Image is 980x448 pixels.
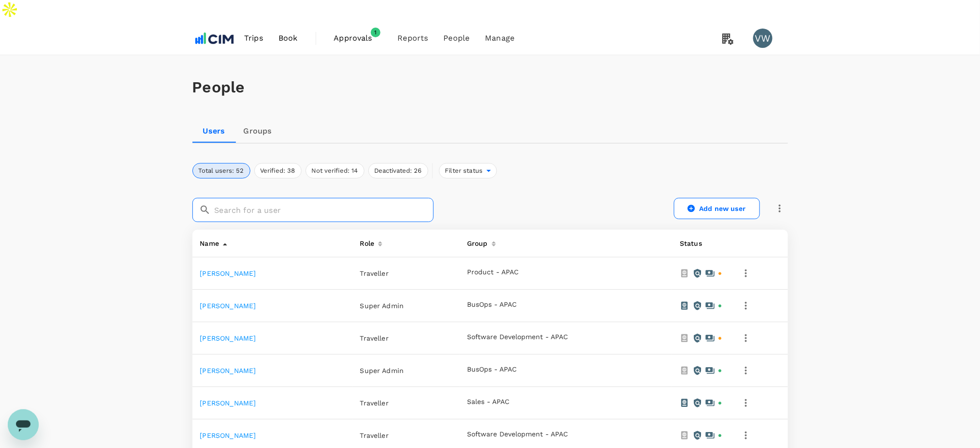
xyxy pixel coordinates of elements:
[192,119,236,143] a: Users
[278,32,298,44] span: Book
[236,119,279,143] a: Groups
[444,32,470,44] span: People
[360,302,404,310] span: Super Admin
[368,163,428,179] button: Deactivated: 26
[485,32,514,44] span: Manage
[215,198,434,222] input: Search for a user
[196,234,219,249] div: Name
[674,198,760,219] a: Add new user
[360,432,389,439] span: Traveller
[463,234,488,249] div: Group
[8,409,39,440] iframe: Button to launch messaging window
[439,163,497,179] div: Filter status
[334,32,382,44] span: Approvals
[236,22,271,55] a: Trips
[254,163,302,179] button: Verified: 38
[356,234,375,249] div: Role
[467,269,519,276] button: Product - APAC
[200,432,256,439] a: [PERSON_NAME]
[326,22,390,55] a: Approvals1
[200,334,256,342] a: [PERSON_NAME]
[467,431,568,438] button: Software Development - APAC
[467,366,517,373] button: BusOps - APAC
[398,32,428,44] span: Reports
[200,399,256,407] a: [PERSON_NAME]
[371,28,380,37] span: 1
[192,78,788,96] h1: People
[360,367,404,374] span: Super Admin
[306,163,365,179] button: Not verified: 14
[271,22,306,55] a: Book
[753,29,773,48] div: VW
[192,28,237,49] img: CIM ENVIRONMENTAL PTY LTD
[672,230,730,257] th: Status
[360,334,389,342] span: Traveller
[439,166,487,176] span: Filter status
[467,333,568,341] button: Software Development - APAC
[200,302,256,310] a: [PERSON_NAME]
[200,367,256,374] a: [PERSON_NAME]
[244,32,263,44] span: Trips
[467,398,510,406] button: Sales - APAC
[360,399,389,407] span: Traveller
[192,163,250,179] button: Total users: 52
[360,269,389,277] span: Traveller
[200,269,256,277] a: [PERSON_NAME]
[467,301,517,309] button: BusOps - APAC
